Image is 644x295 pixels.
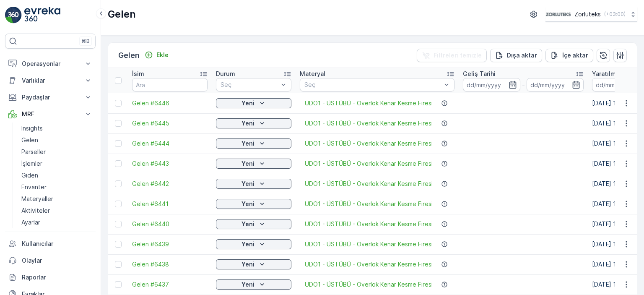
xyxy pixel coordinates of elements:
[221,81,278,89] p: Seç
[305,99,433,107] a: UDO1 - ÜSTÜBÜ - Overlok Kenar Kesme Firesi
[132,200,208,208] span: Gelen #6441
[5,72,96,89] button: Varlıklar
[18,181,96,193] a: Envanter
[18,146,96,158] a: Parseller
[22,110,79,118] p: MRF
[241,159,254,168] p: Yeni
[81,38,90,44] p: ⌘B
[115,221,122,227] div: Toggle Row Selected
[216,70,235,78] p: Durum
[305,119,433,128] span: UDO1 - ÜSTÜBÜ - Overlok Kenar Kesme Firesi
[5,55,96,72] button: Operasyonlar
[21,171,38,180] p: Giden
[545,10,571,19] img: 6-1-9-3_wQBzyll.png
[216,279,291,290] button: Yeni
[305,240,433,248] a: UDO1 - ÜSTÜBÜ - Overlok Kenar Kesme Firesi
[18,205,96,217] a: Aktiviteler
[18,123,96,134] a: Insights
[132,78,208,91] input: Ara
[300,70,325,78] p: Materyal
[22,240,92,248] p: Kullanıcılar
[305,280,433,289] a: UDO1 - ÜSTÜBÜ - Overlok Kenar Kesme Firesi
[216,159,291,169] button: Yeni
[132,240,208,248] a: Gelen #6439
[592,70,642,78] p: Yaratılma Zamanı
[115,281,122,288] div: Toggle Row Selected
[463,70,496,78] p: Geliş Tarihi
[18,170,96,181] a: Giden
[132,280,208,289] a: Gelen #6437
[108,8,136,21] p: Gelen
[21,124,43,133] p: Insights
[115,100,122,107] div: Toggle Row Selected
[5,269,96,286] a: Raporlar
[132,180,208,188] a: Gelen #6442
[21,159,42,168] p: İşlemler
[115,120,122,127] div: Toggle Row Selected
[463,78,520,91] input: dd/mm/yyyy
[545,49,593,62] button: İçe aktar
[507,51,537,60] p: Dışa aktar
[156,51,169,59] p: Ekle
[18,217,96,228] a: Ayarlar
[21,206,50,215] p: Aktiviteler
[141,50,172,60] button: Ekle
[5,7,22,23] img: logo
[241,139,254,148] p: Yeni
[21,218,40,227] p: Ayarlar
[305,260,433,269] a: UDO1 - ÜSTÜBÜ - Overlok Kenar Kesme Firesi
[241,240,254,248] p: Yeni
[241,180,254,188] p: Yeni
[241,260,254,269] p: Yeni
[21,195,53,203] p: Materyaller
[527,78,584,91] input: dd/mm/yyyy
[115,180,122,187] div: Toggle Row Selected
[115,261,122,268] div: Toggle Row Selected
[24,7,60,23] img: logo_light-DOdMpM7g.png
[305,220,433,228] a: UDO1 - ÜSTÜBÜ - Overlok Kenar Kesme Firesi
[132,139,208,148] a: Gelen #6444
[216,118,291,128] button: Yeni
[434,51,482,60] p: Filtreleri temizle
[5,252,96,269] a: Olaylar
[305,180,433,188] a: UDO1 - ÜSTÜBÜ - Overlok Kenar Kesme Firesi
[18,134,96,146] a: Gelen
[305,139,433,148] a: UDO1 - ÜSTÜBÜ - Overlok Kenar Kesme Firesi
[305,200,433,208] span: UDO1 - ÜSTÜBÜ - Overlok Kenar Kesme Firesi
[241,200,254,208] p: Yeni
[22,256,92,265] p: Olaylar
[115,241,122,248] div: Toggle Row Selected
[216,138,291,149] button: Yeni
[5,106,96,123] button: MRF
[22,76,79,85] p: Varlıklar
[216,98,291,108] button: Yeni
[417,49,487,62] button: Filtreleri temizle
[132,119,208,128] a: Gelen #6445
[5,89,96,106] button: Paydaşlar
[241,99,254,107] p: Yeni
[115,201,122,207] div: Toggle Row Selected
[132,159,208,168] span: Gelen #6443
[132,260,208,269] a: Gelen #6438
[21,183,47,191] p: Envanter
[22,273,92,282] p: Raporlar
[132,99,208,107] a: Gelen #6446
[562,51,588,60] p: İçe aktar
[21,136,38,144] p: Gelen
[216,259,291,269] button: Yeni
[118,50,140,61] p: Gelen
[522,80,525,90] p: -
